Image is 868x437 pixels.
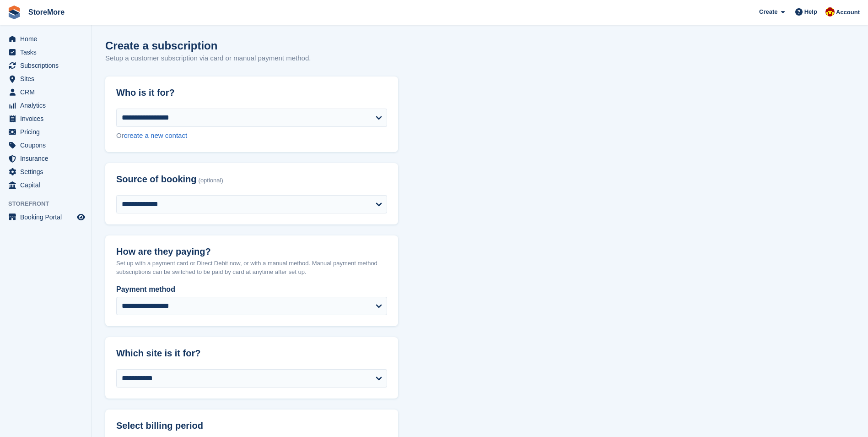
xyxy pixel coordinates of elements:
[5,165,86,178] a: menu
[20,179,75,191] span: Capital
[5,211,86,224] a: menu
[5,46,86,59] a: menu
[116,348,387,359] h2: Which site is it for?
[75,212,86,223] a: Preview store
[20,72,75,85] span: Sites
[5,126,86,138] a: menu
[124,131,187,139] a: create a new contact
[5,86,86,98] a: menu
[759,7,777,16] span: Create
[105,53,311,64] p: Setup a customer subscription via card or manual payment method.
[116,174,197,185] span: Source of booking
[7,5,21,19] img: stora-icon-8386f47178a22dfd0bd8f6a31ec36ba5ce8667c1dd55bd0f319d3a0aa187defe.svg
[5,139,86,152] a: menu
[25,5,68,20] a: StoreMore
[116,259,387,277] p: Set up with a payment card or Direct Debit now, or with a manual method. Manual payment method su...
[116,421,387,431] h2: Select billing period
[20,46,75,59] span: Tasks
[825,7,835,16] img: Store More Team
[116,284,387,295] label: Payment method
[5,33,86,45] a: menu
[20,211,75,224] span: Booking Portal
[20,152,75,165] span: Insurance
[199,177,223,184] span: (optional)
[5,179,86,191] a: menu
[5,112,86,125] a: menu
[20,86,75,98] span: CRM
[20,33,75,45] span: Home
[20,112,75,125] span: Invoices
[5,99,86,112] a: menu
[5,72,86,85] a: menu
[8,199,91,208] span: Storefront
[116,246,387,257] h2: How are they paying?
[5,152,86,165] a: menu
[20,139,75,152] span: Coupons
[20,99,75,112] span: Analytics
[20,59,75,72] span: Subscriptions
[20,165,75,178] span: Settings
[5,59,86,72] a: menu
[804,7,817,16] span: Help
[116,87,387,98] h2: Who is it for?
[20,126,75,138] span: Pricing
[105,39,217,52] h1: Create a subscription
[116,131,387,141] div: Or
[836,8,860,17] span: Account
